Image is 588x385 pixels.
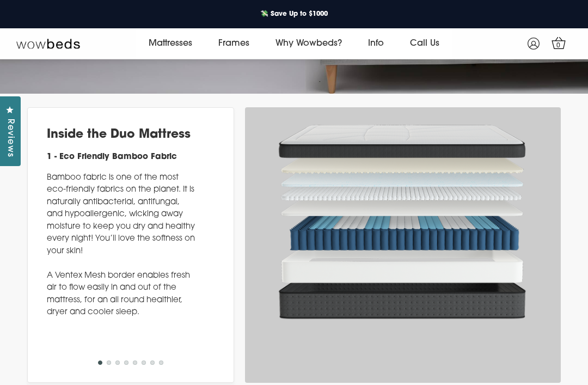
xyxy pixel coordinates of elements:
[275,148,531,184] img: layer2.png
[355,28,397,59] a: Info
[47,172,195,319] p: Bamboo fabric is one of the most eco-friendly fabrics on the planet. It is naturally antibacteria...
[205,28,262,59] a: Frames
[107,360,111,365] button: 2 of 8
[124,360,128,365] button: 4 of 8
[275,209,531,258] img: layer6.png
[159,360,163,365] button: 8 of 8
[275,190,531,225] img: layer5.png
[136,28,205,59] a: Mattresses
[47,127,195,143] h2: Inside the Duo Mattress
[275,268,531,322] img: layer8.png
[98,360,102,365] button: 1 of 8
[142,360,146,365] button: 6 of 8
[262,28,355,59] a: Why Wowbeds?
[275,118,531,165] img: layer1.png
[275,239,531,288] img: layer7.png
[252,7,336,21] a: 💸 Save Up to $1000
[3,119,17,157] span: Reviews
[549,33,568,52] a: 0
[553,40,564,51] span: 0
[397,28,452,59] a: Call Us
[133,360,137,365] button: 5 of 8
[16,38,80,49] img: Wow Beds Logo
[47,151,195,164] h4: 1 - Eco Friendly Bamboo Fabric
[150,360,155,365] button: 7 of 8
[115,360,120,365] button: 3 of 8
